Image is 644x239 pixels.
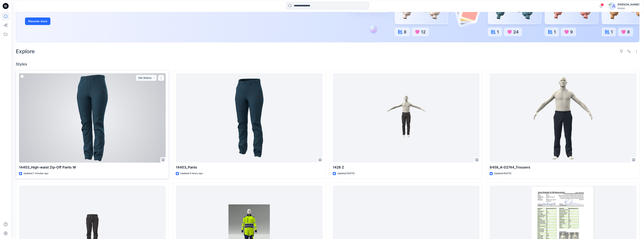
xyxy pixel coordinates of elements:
[337,171,354,175] p: Updated [DATE]
[19,73,166,163] a: 14403_High-waist Zip-Off Pants W
[617,2,639,7] div: [PERSON_NAME]
[333,165,479,170] p: 1428 Z
[16,62,639,66] h4: Styles
[25,17,110,25] a: Discover more
[25,17,50,25] button: Discover more
[19,165,166,170] p: 14403_High-waist Zip-Off Pants W
[617,7,639,10] div: Guston
[490,73,636,163] a: 8458_A-02744_Trousers
[24,171,48,175] p: Updated 7 minutes ago
[490,165,636,170] p: 8458_A-02744_Trousers
[601,3,604,6] span: 1
[333,73,479,163] a: 1428 Z
[180,171,203,175] p: Updated 5 hours ago
[16,48,35,54] h2: Explore
[608,2,616,10] img: avatar
[176,165,322,170] p: 14403_Pants
[176,73,322,163] a: 14403_Pants
[494,171,511,175] p: Updated [DATE]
